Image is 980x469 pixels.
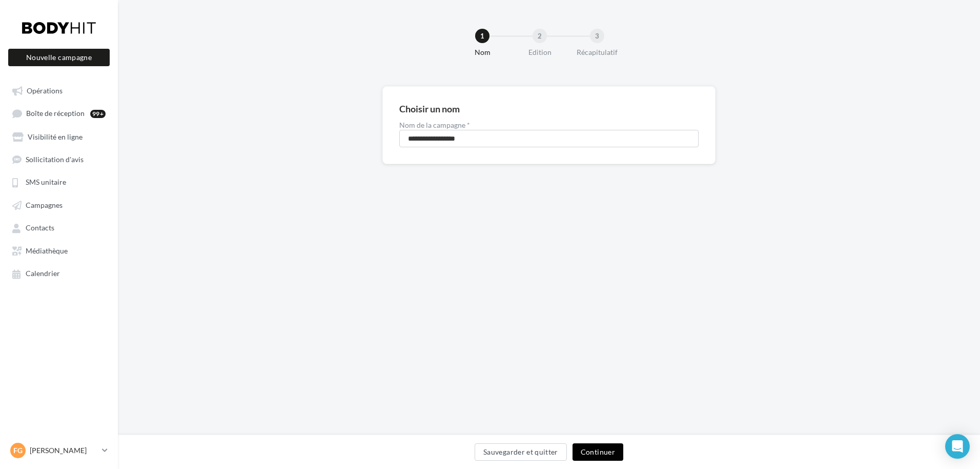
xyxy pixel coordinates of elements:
[6,150,112,168] a: Sollicitation d'avis
[533,29,547,43] div: 2
[27,86,63,95] span: Opérations
[26,246,68,255] span: Médiathèque
[26,224,54,232] span: Contacts
[6,264,112,282] a: Calendrier
[26,155,84,164] span: Sollicitation d'avis
[399,122,699,129] label: Nom de la campagne *
[475,29,489,43] div: 1
[6,172,112,191] a: SMS unitaire
[6,218,112,237] a: Contacts
[399,104,460,113] div: Choisir un nom
[450,47,515,57] div: Nom
[507,47,573,57] div: Edition
[573,443,623,461] button: Continuer
[30,445,98,456] p: [PERSON_NAME]
[90,110,106,118] div: 99+
[564,47,630,57] div: Récapitulatif
[945,434,970,459] div: Open Intercom Messenger
[590,29,604,43] div: 3
[6,81,112,100] a: Opérations
[6,241,112,260] a: Médiathèque
[13,445,23,456] span: FG
[28,132,83,141] span: Visibilité en ligne
[8,441,110,460] a: FG [PERSON_NAME]
[26,269,60,278] span: Calendrier
[26,178,66,187] span: SMS unitaire
[6,104,112,123] a: Boîte de réception99+
[26,109,85,118] span: Boîte de réception
[8,49,110,66] button: Nouvelle campagne
[26,201,63,209] span: Campagnes
[6,196,112,214] a: Campagnes
[6,127,112,146] a: Visibilité en ligne
[475,443,567,461] button: Sauvegarder et quitter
